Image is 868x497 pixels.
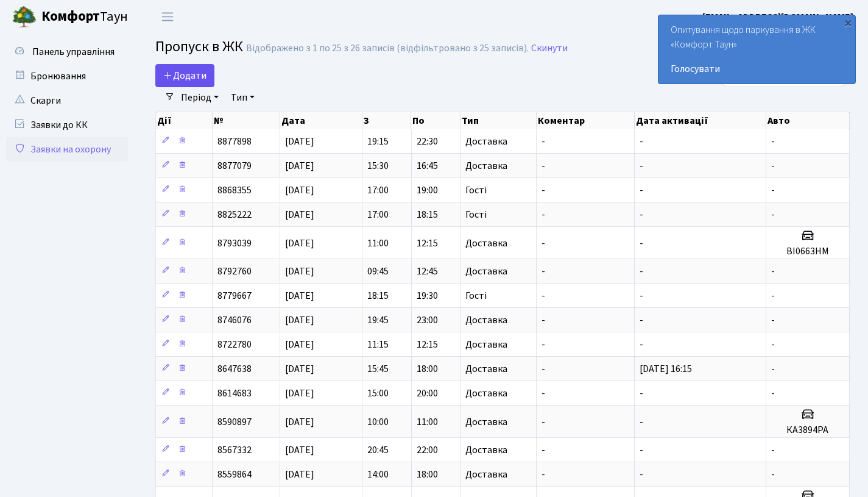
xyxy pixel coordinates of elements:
span: Доставка [465,161,507,171]
span: 15:30 [367,159,389,173]
span: Доставка [465,417,507,427]
span: 12:15 [417,237,438,250]
span: 8567332 [217,443,252,457]
a: Додати [155,64,214,87]
span: 22:30 [417,135,438,148]
span: - [771,289,775,302]
span: [DATE] [285,184,314,197]
span: Додати [163,69,206,82]
span: - [542,135,545,148]
span: - [771,313,775,327]
span: 12:15 [417,338,438,351]
span: - [640,208,643,221]
span: Доставка [465,445,507,455]
span: [DATE] [285,387,314,400]
span: 8559864 [217,468,252,481]
span: 17:00 [367,208,389,221]
span: 8792760 [217,265,252,278]
span: [DATE] [285,468,314,481]
b: Комфорт [41,7,100,26]
span: 15:00 [367,387,389,400]
span: [DATE] [285,415,314,429]
span: - [771,208,775,221]
span: [DATE] [285,208,314,221]
span: 20:00 [417,387,438,400]
th: Дата [280,112,362,129]
span: [DATE] [285,135,314,148]
a: [EMAIL_ADDRESS][DOMAIN_NAME] [702,10,853,24]
th: З [362,112,412,129]
span: Пропуск в ЖК [155,36,243,57]
span: - [542,362,545,376]
span: 18:15 [417,208,438,221]
span: 18:00 [417,362,438,376]
span: 17:00 [367,184,389,197]
span: 19:45 [367,313,389,327]
span: - [640,313,643,327]
span: 15:45 [367,362,389,376]
a: Період [176,87,224,108]
span: [DATE] [285,338,314,351]
span: - [640,415,643,429]
span: Гості [465,210,487,220]
span: - [542,289,545,302]
span: - [542,208,545,221]
span: - [771,184,775,197]
span: Доставка [465,137,507,146]
span: 14:00 [367,468,389,481]
div: Опитування щодо паркування в ЖК «Комфорт Таун» [658,15,855,84]
th: Коментар [537,112,634,129]
span: Панель управління [32,45,115,59]
span: 8793039 [217,237,252,250]
span: [DATE] [285,289,314,302]
span: - [542,415,545,429]
span: - [640,338,643,351]
span: - [640,184,643,197]
span: - [542,237,545,250]
div: × [842,16,854,29]
span: - [771,265,775,278]
span: 12:45 [417,265,438,278]
span: - [771,387,775,400]
span: 8722780 [217,338,252,351]
a: Заявки на охорону [6,137,128,162]
span: - [771,468,775,481]
span: - [640,265,643,278]
span: - [640,159,643,173]
span: - [771,135,775,148]
th: Авто [766,112,850,129]
span: 8877079 [217,159,252,173]
span: [DATE] [285,362,314,376]
span: - [771,443,775,457]
span: 8590897 [217,415,252,429]
span: - [542,313,545,327]
span: 11:00 [367,237,389,250]
th: По [411,112,460,129]
span: - [640,468,643,481]
span: - [542,265,545,278]
span: - [771,362,775,376]
a: Бронювання [6,64,128,88]
span: 8746076 [217,313,252,327]
span: - [640,135,643,148]
span: 10:00 [367,415,389,429]
span: Доставка [465,470,507,479]
span: 22:00 [417,443,438,457]
span: [DATE] [285,313,314,327]
span: 8614683 [217,387,252,400]
span: 8825222 [217,208,252,221]
span: - [640,289,643,302]
a: Тип [226,87,259,108]
span: 16:45 [417,159,438,173]
th: Дата активації [635,112,766,129]
a: Панель управління [6,40,128,64]
span: 20:45 [367,443,389,457]
img: logo.png [12,5,37,29]
span: 8877898 [217,135,252,148]
span: 8779667 [217,289,252,302]
span: [DATE] [285,159,314,173]
span: [DATE] [285,265,314,278]
a: Скинути [531,43,568,54]
span: - [542,468,545,481]
a: Голосувати [671,62,843,76]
